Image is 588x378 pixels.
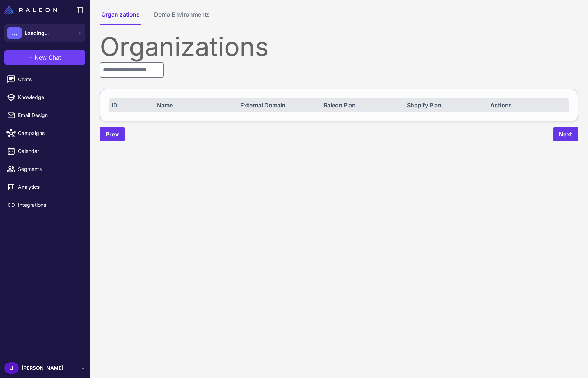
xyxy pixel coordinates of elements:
[3,126,87,141] a: Campaigns
[18,165,81,173] span: Segments
[29,53,33,62] span: +
[3,179,87,195] a: Analytics
[7,27,22,39] div: ...
[18,75,81,83] span: Chats
[3,72,87,87] a: Chats
[4,6,60,14] a: Raleon Logo
[4,362,19,374] div: J
[157,101,233,109] div: Name
[24,29,49,37] span: Loading...
[34,53,61,62] span: New Chat
[100,127,125,141] button: Prev
[3,90,87,105] a: Knowledge
[553,127,578,141] button: Next
[3,197,87,213] a: Integrations
[18,147,81,155] span: Calendar
[490,101,566,109] div: Actions
[100,10,141,25] button: Organizations
[3,144,87,159] a: Calendar
[3,162,87,177] a: Segments
[18,129,81,137] span: Campaigns
[4,24,85,42] button: ...Loading...
[18,93,81,101] span: Knowledge
[3,108,87,123] a: Email Design
[324,101,399,109] div: Raleon Plan
[18,201,81,209] span: Integrations
[18,183,81,191] span: Analytics
[112,101,149,109] div: ID
[4,50,85,65] button: +New Chat
[240,101,316,109] div: External Domain
[100,34,578,60] div: Organizations
[4,6,57,14] img: Raleon Logo
[153,10,211,25] button: Demo Environments
[407,101,483,109] div: Shopify Plan
[22,364,63,372] span: [PERSON_NAME]
[18,111,81,119] span: Email Design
